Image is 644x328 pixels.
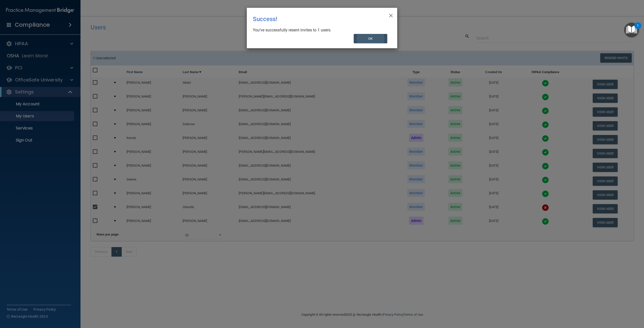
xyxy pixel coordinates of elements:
div: Success! [253,12,371,26]
div: 1 [637,26,639,32]
div: You’ve successfully resent invites to 1 users. [253,27,387,33]
button: Open Resource Center, 1 new notification [624,23,639,37]
span: × [389,10,393,20]
button: OK [354,34,387,43]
